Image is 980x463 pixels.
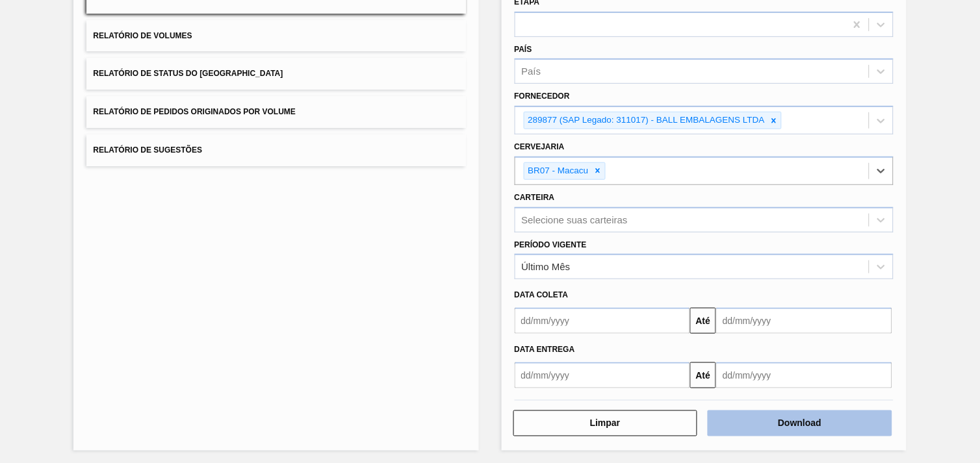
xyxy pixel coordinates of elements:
[716,362,892,388] input: dd/mm/yyyy
[515,308,691,334] input: dd/mm/yyyy
[690,308,716,334] button: Até
[515,290,569,299] span: Data coleta
[515,345,575,354] span: Data entrega
[515,193,555,202] label: Carteira
[522,262,571,273] div: Último Mês
[515,240,587,249] label: Período Vigente
[716,308,892,334] input: dd/mm/yyyy
[86,96,465,128] button: Relatório de Pedidos Originados por Volume
[522,214,628,225] div: Selecione suas carteiras
[708,410,892,436] button: Download
[515,45,532,54] label: País
[86,20,465,52] button: Relatório de Volumes
[522,66,541,77] div: País
[524,163,591,179] div: BR07 - Macacu
[93,69,283,78] span: Relatório de Status do [GEOGRAPHIC_DATA]
[93,107,296,116] span: Relatório de Pedidos Originados por Volume
[515,362,691,388] input: dd/mm/yyyy
[524,112,767,129] div: 289877 (SAP Legado: 311017) - BALL EMBALAGENS LTDA
[513,410,698,436] button: Limpar
[93,145,202,155] span: Relatório de Sugestões
[86,134,465,166] button: Relatório de Sugestões
[515,92,570,101] label: Fornecedor
[515,142,565,151] label: Cervejaria
[690,362,716,388] button: Até
[93,31,192,40] span: Relatório de Volumes
[86,58,465,90] button: Relatório de Status do [GEOGRAPHIC_DATA]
